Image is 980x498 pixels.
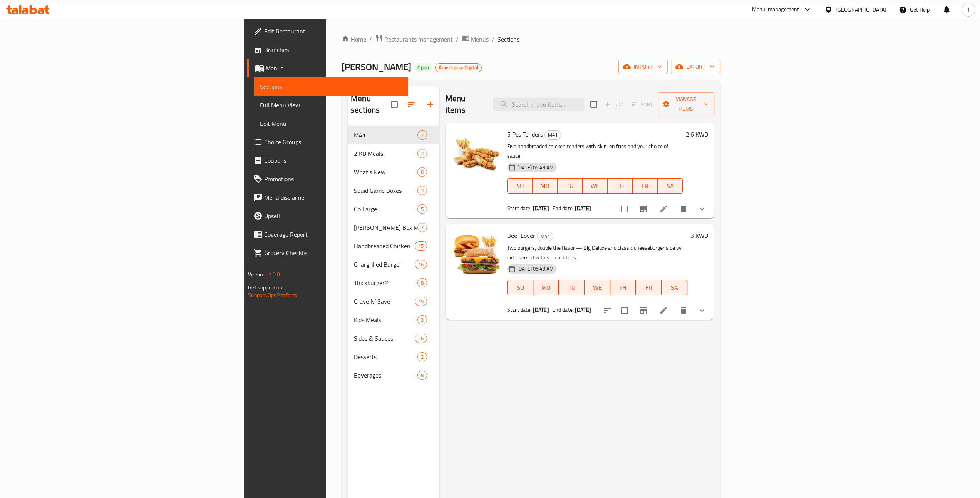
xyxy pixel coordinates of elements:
span: import [625,62,662,72]
span: [PERSON_NAME] Box Meals [354,223,417,232]
button: show more [693,301,711,320]
span: Full Menu View [260,100,402,110]
span: Start date: [507,305,532,315]
span: M41 [537,232,553,241]
span: Promotions [264,174,402,184]
div: Desserts [354,352,417,361]
span: Handbreaded Chicken [354,241,415,251]
button: delete [674,200,693,218]
a: Menus [462,34,489,44]
span: J [968,5,969,14]
b: [DATE] [575,305,591,315]
span: 2 [418,132,427,139]
span: 16 [415,261,427,268]
div: Hardee’s Box Meals [354,223,417,232]
li: / [492,35,494,44]
div: items [415,260,427,269]
div: items [415,241,427,251]
span: TU [561,180,580,192]
h2: Menu items [446,93,484,116]
span: TH [613,282,633,293]
span: WE [586,180,605,192]
span: TH [611,180,630,192]
span: Select section first [627,99,658,110]
div: Thickburger®8 [348,274,439,292]
span: Sort sections [402,95,421,114]
div: M41 [544,130,561,140]
div: Sides & Sauces26 [348,329,439,348]
div: Crave N’ Save15 [348,292,439,311]
a: Menus [247,59,408,77]
a: Menu disclaimer [247,188,408,207]
a: Edit Menu [254,114,408,133]
span: Version: [248,269,267,279]
p: Two burgers, double the flavor — Big Deluxe and classic cheeseburger side by side, served with sk... [507,243,687,262]
button: delete [674,301,693,320]
a: Upsell [247,207,408,225]
div: Desserts2 [348,348,439,366]
span: Branches [264,45,402,54]
div: items [417,204,427,214]
button: Branch-specific-item [634,301,653,320]
a: Restaurants management [375,34,453,44]
li: / [456,35,459,44]
button: WE [583,178,608,194]
span: Squid Game Boxes [354,186,417,195]
a: Sections [254,77,408,96]
span: Manage items [664,95,708,114]
span: Edit Menu [260,119,402,128]
h6: 2.6 KWD [686,129,708,140]
a: Coupons [247,151,408,170]
div: items [417,352,427,361]
a: Edit menu item [659,306,668,315]
span: Thickburger® [354,278,417,287]
button: SA [658,178,683,194]
span: export [677,62,714,72]
span: 6 [418,169,427,176]
div: Chargrilled Burger16 [348,255,439,274]
button: MO [533,280,559,295]
span: Select section [586,96,602,112]
a: Branches [247,40,408,59]
span: Edit Restaurant [264,27,402,36]
span: 2 [418,353,427,361]
span: Menus [266,64,402,73]
span: 1.0.0 [268,269,280,279]
div: items [417,149,427,158]
div: items [415,297,427,306]
div: M41 [537,232,553,241]
button: FR [636,280,662,295]
a: Coverage Report [247,225,408,244]
button: SU [507,178,533,194]
button: export [671,60,720,74]
button: MO [533,178,558,194]
span: Go Large [354,204,417,214]
span: Americana-Digital [436,64,481,71]
span: Menus [471,35,489,44]
span: End date: [552,305,574,315]
span: End date: [552,203,574,213]
div: items [417,371,427,380]
div: Open [414,63,432,72]
nav: Menu sections [348,123,439,388]
span: 3 [418,316,427,324]
div: items [417,130,427,140]
span: Add item [602,99,627,110]
div: Kids Meals [354,315,417,324]
span: 2 KD Meals [354,149,417,158]
span: 26 [415,335,427,342]
span: Beverages [354,371,417,380]
span: Upsell [264,211,402,221]
span: 15 [415,242,427,250]
span: 5 Pcs Tenders [507,129,543,140]
a: Edit menu item [659,204,668,214]
span: Chargrilled Burger [354,260,415,269]
nav: breadcrumb [342,34,720,44]
button: FR [633,178,658,194]
p: Five handbreaded chicken tenders with skin-on fries and your choice of sauce. [507,142,683,161]
span: 7 [418,224,427,231]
